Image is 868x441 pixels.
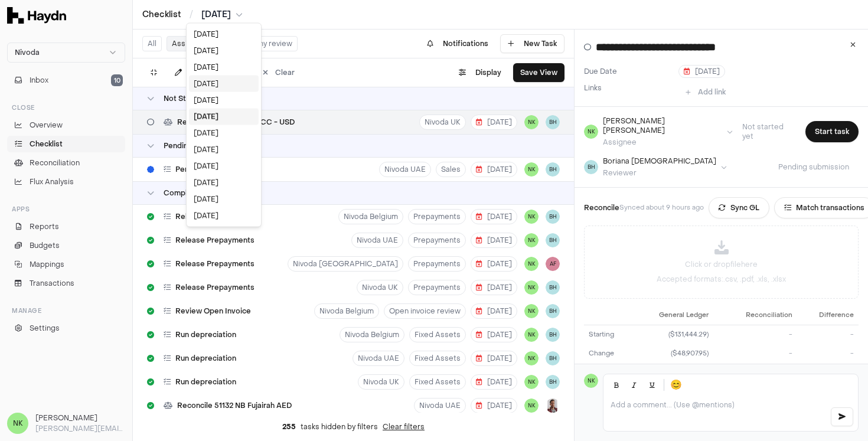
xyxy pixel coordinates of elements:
div: [DATE] [189,142,259,158]
div: [DATE] [189,43,259,59]
div: [DATE] [189,92,259,109]
div: [DATE] [189,109,259,125]
div: [DATE] [189,175,259,191]
div: [DATE] [189,76,259,92]
div: [DATE] [189,208,259,224]
div: [DATE] [189,158,259,175]
div: [DATE] [189,59,259,76]
div: [DATE] [189,26,259,43]
div: [DATE] [189,191,259,208]
div: [DATE] [189,125,259,142]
